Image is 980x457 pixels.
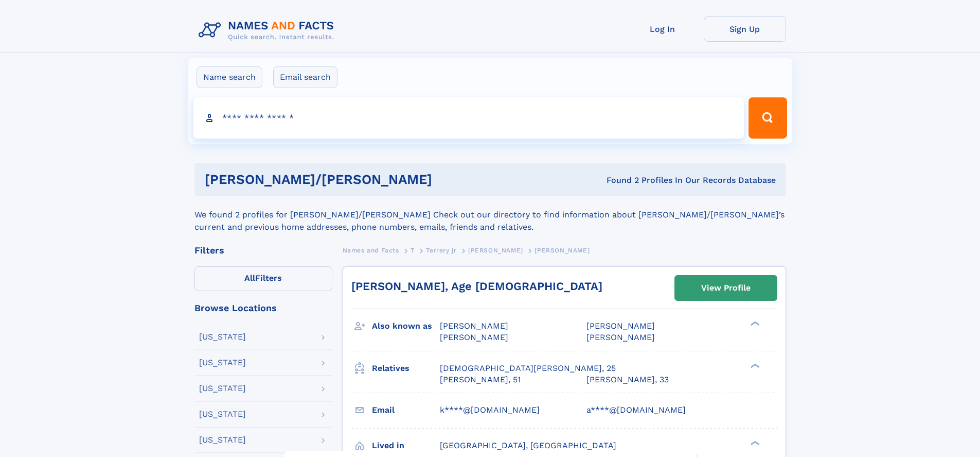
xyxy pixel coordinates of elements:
[749,97,787,139] button: Search Button
[519,175,776,186] div: Found 2 Profiles In Our Records Database
[372,317,440,335] h3: Also known as
[426,244,456,257] a: Terrery jr
[701,276,751,300] div: View Profile
[372,360,440,377] h3: Relatives
[440,321,508,331] span: [PERSON_NAME]
[273,66,337,88] label: Email search
[194,196,786,233] div: We found 2 profiles for [PERSON_NAME]/[PERSON_NAME] Check out our directory to find information a...
[193,97,744,139] input: search input
[468,244,523,257] a: [PERSON_NAME]
[534,247,590,254] span: [PERSON_NAME]
[586,321,655,331] span: [PERSON_NAME]
[426,247,456,254] span: Terrery jr
[194,266,332,291] label: Filters
[440,332,508,342] span: [PERSON_NAME]
[586,332,655,342] span: [PERSON_NAME]
[748,320,760,327] div: ❯
[468,247,523,254] span: [PERSON_NAME]
[343,244,399,257] a: Names and Facts
[199,333,246,341] div: [US_STATE]
[199,436,246,444] div: [US_STATE]
[675,276,777,300] a: View Profile
[440,374,521,385] a: [PERSON_NAME], 51
[199,410,246,418] div: [US_STATE]
[411,244,415,257] a: T
[372,401,440,419] h3: Email
[586,374,669,385] a: [PERSON_NAME], 33
[194,303,332,313] div: Browse Locations
[748,439,760,446] div: ❯
[194,16,343,44] img: Logo Names and Facts
[199,384,246,393] div: [US_STATE]
[440,363,616,374] a: [DEMOGRAPHIC_DATA][PERSON_NAME], 25
[197,66,262,88] label: Name search
[351,280,602,293] a: [PERSON_NAME], Age [DEMOGRAPHIC_DATA]
[704,16,786,42] a: Sign Up
[748,362,760,369] div: ❯
[372,437,440,454] h3: Lived in
[440,441,616,450] span: [GEOGRAPHIC_DATA], [GEOGRAPHIC_DATA]
[244,273,255,283] span: All
[411,247,415,254] span: T
[621,16,704,42] a: Log In
[199,359,246,367] div: [US_STATE]
[194,246,332,255] div: Filters
[205,173,520,186] h1: [PERSON_NAME]/[PERSON_NAME]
